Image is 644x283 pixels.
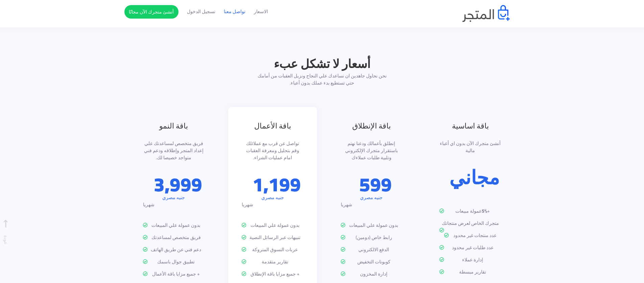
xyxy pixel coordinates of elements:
p: فريق متخصص لمساعدتك [143,234,205,241]
p: رابط خاص (دومين) [341,234,403,241]
p: دعم فني عن طريق الهاتف [143,246,205,253]
a: تسجيل الدخول [187,8,215,15]
p: تقارير مبسطة [439,268,501,276]
p: عدد طلبات غير محدود [439,244,501,251]
h3: باقة اساسية [439,120,501,132]
span: عودة [2,220,10,245]
p: إنطلق بأعمالك ودعنا نهتم باستقرار متجرك الإلكتروني وتلبية طلبات عملاءك [341,140,403,161]
p: 3,999 [154,175,202,194]
a: تواصل معنا [224,8,245,15]
a: الاسعار [254,8,268,15]
p: بدون عمولة علي المبيعات [341,222,403,229]
p: بدون عمولة علي المبيعات [143,222,205,229]
img: logo [462,5,510,22]
div: شهريا [341,201,403,208]
p: متجرك الخاص لعرض منتجاتك [439,220,501,227]
div: شهريا [143,201,205,208]
p: تواصل عن قرب مع عملائلك وقم بتحليل ومعرفة العقبات امام عمليات الشراء. [242,140,304,161]
p: تطبيق جوال باسمك [143,258,205,265]
p: إدارة المخزون [341,270,403,278]
p: عدد منتجات غير محدود [439,232,501,239]
p: بدون عمولة علي المبيعات [242,222,304,229]
p: مجاني [449,168,500,187]
p: + عمولة مبيعات [439,208,501,215]
p: + جميع مزايا باقة الأعمال [143,270,205,278]
p: كوبونات التخفيض [341,258,403,265]
p: + جميع مزايا باقة الإنطلاق [242,270,304,278]
p: 599 [359,175,392,194]
p: تقارير متقدمة [242,258,304,265]
p: تنبيهات عبر الرسائل النصية [242,234,304,241]
div: شهريا [242,201,304,208]
p: الدفع الالكتروني [341,246,403,253]
p: إدارة عملاء [439,256,501,263]
strong: 5% [482,207,487,215]
p: فريق متخصص لمساعدتك علي إعداد المتجر وإطلاقه ودعم فني متواجد خصيصا لك. [143,140,205,161]
a: أنشئ متجرك الآن مجانًا [124,5,178,19]
h3: باقة الإنطلاق [341,120,403,132]
p: عربات التسوق المتروكة [242,246,304,253]
h2: أسعار لا تشكل عبء [255,55,390,73]
div: نحن نحاول جاهدين ان نساعدك علي النجاح ونزيل العقبات من أمامك حتي تستطيع بدء عملك بدون أعباء. [255,72,390,87]
h3: باقة النمو [143,120,205,132]
p: أنشئ متجرك الآن بدون اي أعباء مالية [439,140,501,154]
h3: باقة الأعمال [242,120,304,132]
p: 1,199 [253,175,301,194]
